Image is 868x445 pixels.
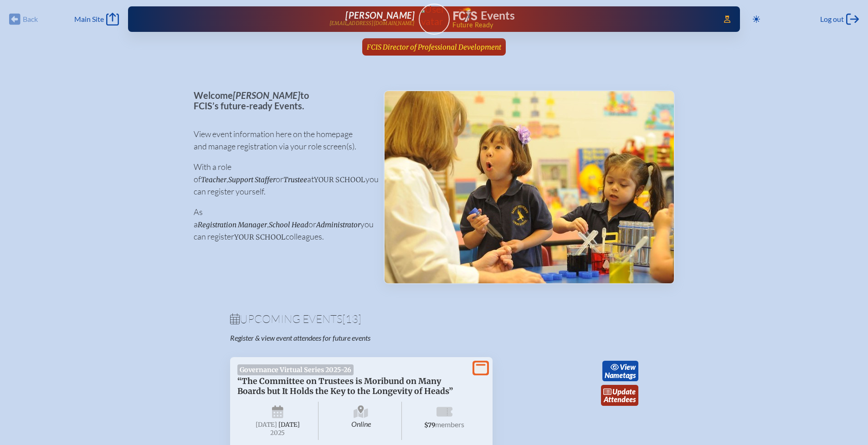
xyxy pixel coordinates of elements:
p: Register & view event attendees for future events [230,333,471,343]
img: Events [385,91,674,283]
span: Governance Virtual Series 2025-26 [237,364,354,375]
a: User Avatar [419,4,450,35]
span: Trustee [283,175,307,184]
a: Main Site [74,13,119,26]
span: “The Committee on Trustees is Moribund on Many Boards but It Holds the Key to the Longevity of He... [237,376,453,396]
span: School Head [269,220,308,229]
span: update [612,387,636,396]
a: viewNametags [602,361,638,382]
span: Support Staffer [228,175,276,184]
img: User Avatar [415,3,453,27]
a: FCIS Director of Professional Development [363,38,505,56]
span: [DATE] [278,421,300,429]
p: With a role of , or at you can register yourself. [194,161,369,198]
p: [EMAIL_ADDRESS][DOMAIN_NAME] [329,20,415,26]
span: your school [234,233,286,241]
a: updateAttendees [601,385,638,406]
a: [PERSON_NAME][EMAIL_ADDRESS][DOMAIN_NAME] [157,10,415,28]
span: Log out [820,15,844,24]
span: Registration Manager [198,220,267,229]
div: FCIS Events — Future ready [453,7,711,28]
span: [13] [342,312,361,326]
span: Teacher [201,175,226,184]
span: members [435,420,464,429]
span: [PERSON_NAME] [345,10,415,20]
span: view [620,363,636,371]
span: your school [314,175,365,184]
span: 2025 [245,430,311,436]
span: [DATE] [256,421,277,429]
p: View event information here on the homepage and manage registration via your role screen(s). [194,128,369,153]
h1: Upcoming Events [230,313,638,324]
span: $79 [424,421,435,429]
span: [PERSON_NAME] [233,90,300,101]
span: Administrator [316,220,360,229]
span: Online [320,402,402,440]
span: Future Ready [452,22,711,28]
p: Welcome to FCIS’s future-ready Events. [194,90,369,111]
p: As a , or you can register colleagues. [194,206,369,243]
span: Main Site [74,15,104,24]
span: FCIS Director of Professional Development [367,43,501,51]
